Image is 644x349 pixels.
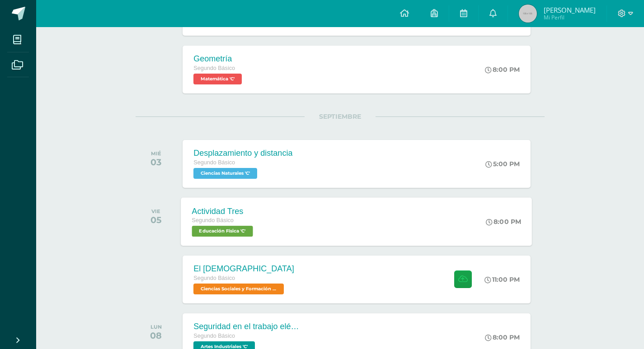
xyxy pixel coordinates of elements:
div: Desplazamiento y distancia [193,149,292,158]
span: Educación Física 'C' [192,226,253,237]
img: 9ebedb0ff532a1507b9b02654ee795af.png [519,5,537,23]
div: LUN [150,324,162,330]
div: 5:00 PM [485,160,520,168]
span: Segundo Básico [192,217,234,223]
div: VIE [150,208,161,214]
div: Seguridad en el trabajo eléctrico [193,322,302,331]
span: [PERSON_NAME] [544,5,596,14]
div: 11:00 PM [484,275,520,284]
span: Matemática 'C' [193,74,242,84]
div: 8:00 PM [485,333,520,341]
div: 03 [150,157,161,168]
div: Geometría [193,54,244,64]
div: MIÉ [150,150,161,157]
span: Ciencias Naturales 'C' [193,168,257,179]
span: Segundo Básico [193,333,235,339]
div: El [DEMOGRAPHIC_DATA] [193,264,294,274]
div: 05 [150,214,161,225]
span: Segundo Básico [193,275,235,281]
span: Segundo Básico [193,65,235,71]
div: 8:00 PM [485,65,520,74]
span: Segundo Básico [193,159,235,166]
div: 08 [150,330,162,341]
div: 8:00 PM [486,218,522,226]
span: SEPTIEMBRE [305,112,376,121]
div: Actividad Tres [192,206,255,216]
span: Ciencias Sociales y Formación Ciudadana 'C' [193,284,284,294]
span: Mi Perfil [544,14,596,21]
